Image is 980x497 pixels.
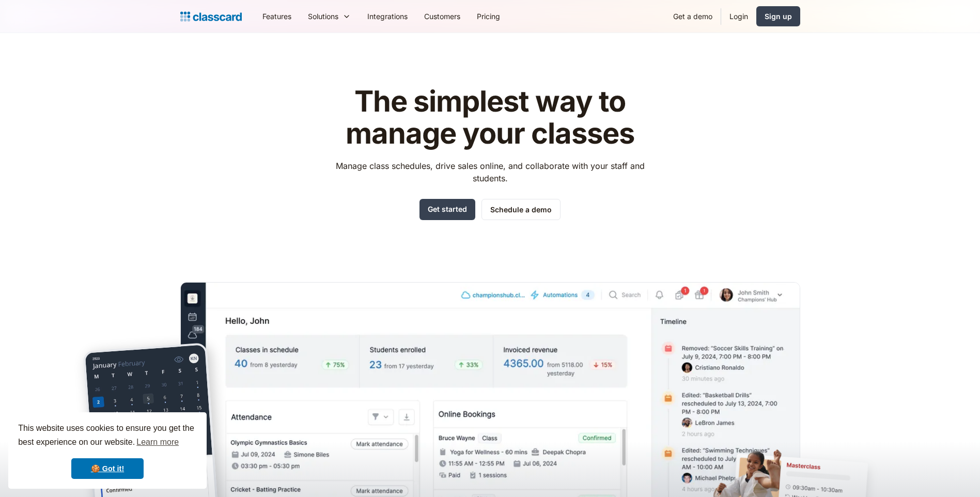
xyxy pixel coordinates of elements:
a: Schedule a demo [481,199,561,220]
div: Sign up [765,11,792,22]
div: Solutions [308,11,338,22]
a: dismiss cookie message [71,458,144,479]
a: Integrations [359,5,416,28]
span: This website uses cookies to ensure you get the best experience on our website. [18,422,197,450]
a: home [180,9,242,24]
div: cookieconsent [8,412,207,489]
a: Pricing [469,5,508,28]
a: learn more about cookies [135,434,180,450]
a: Get started [419,199,475,220]
a: Get a demo [665,5,721,28]
h1: The simplest way to manage your classes [326,86,654,149]
div: Solutions [300,5,359,28]
a: Customers [416,5,469,28]
a: Login [721,5,756,28]
a: Sign up [756,6,800,26]
a: Features [254,5,300,28]
p: Manage class schedules, drive sales online, and collaborate with your staff and students. [326,160,654,184]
